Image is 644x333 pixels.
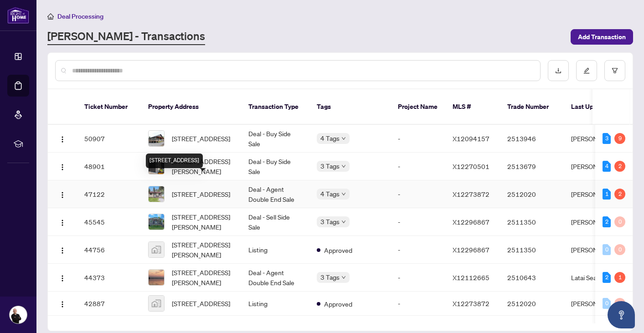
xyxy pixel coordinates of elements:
span: down [341,220,346,224]
img: thumbnail-img [149,242,164,257]
td: [PERSON_NAME] [564,208,632,236]
td: [PERSON_NAME] [564,153,632,180]
td: Deal - Buy Side Sale [241,153,309,180]
div: 1 [614,272,625,283]
th: Last Updated By [564,89,632,125]
button: Logo [55,296,70,311]
td: 2511350 [500,208,564,236]
td: 2510643 [500,264,564,292]
img: thumbnail-img [149,186,164,202]
img: thumbnail-img [149,270,164,285]
div: 2 [603,216,611,227]
span: [STREET_ADDRESS][PERSON_NAME] [172,156,234,176]
span: [STREET_ADDRESS][PERSON_NAME] [172,267,234,287]
span: [STREET_ADDRESS] [172,133,230,143]
img: Profile Icon [10,306,27,323]
div: 0 [614,244,625,255]
span: X12296867 [453,246,489,254]
td: - [391,208,445,236]
span: Approved [324,299,352,309]
div: 2 [603,272,611,283]
td: 42887 [77,292,141,316]
span: X12112665 [453,273,489,282]
button: filter [604,60,625,81]
td: 45545 [77,208,141,236]
th: MLS # [445,89,500,125]
td: 2513679 [500,153,564,180]
td: Deal - Agent Double End Sale [241,180,309,208]
td: 48901 [77,153,141,180]
th: Tags [309,89,391,125]
td: [PERSON_NAME] [564,125,632,153]
span: 4 Tags [320,133,340,143]
td: Deal - Sell Side Sale [241,208,309,236]
div: 0 [614,216,625,227]
button: Add Transaction [571,29,633,45]
img: Logo [59,136,66,143]
img: Logo [59,219,66,226]
button: Logo [55,131,70,146]
span: [STREET_ADDRESS] [172,298,230,308]
div: 2 [614,189,625,200]
span: down [341,164,346,169]
th: Project Name [391,89,445,125]
th: Transaction Type [241,89,309,125]
img: Logo [59,247,66,254]
span: Add Transaction [578,30,626,44]
span: Approved [324,245,352,255]
td: Listing [241,292,309,316]
span: [STREET_ADDRESS] [172,189,230,199]
td: [PERSON_NAME] [564,180,632,208]
button: Logo [55,159,70,174]
span: download [555,67,562,74]
td: - [391,264,445,292]
div: 1 [603,189,611,200]
td: Latai Seadat [564,264,632,292]
span: X12094157 [453,134,489,143]
td: 50907 [77,125,141,153]
span: 3 Tags [320,272,340,282]
td: 47122 [77,180,141,208]
img: thumbnail-img [149,214,164,230]
img: thumbnail-img [149,131,164,146]
div: 4 [603,161,611,172]
span: 4 Tags [320,189,340,199]
button: Open asap [608,301,635,328]
span: filter [612,67,618,74]
td: - [391,292,445,316]
td: Deal - Agent Double End Sale [241,264,309,292]
td: - [391,153,445,180]
img: Logo [59,301,66,308]
div: 2 [614,161,625,172]
span: edit [583,67,590,74]
div: [STREET_ADDRESS] [146,154,203,168]
span: X12296867 [453,218,489,226]
td: Listing [241,236,309,264]
button: Logo [55,215,70,229]
td: 2513946 [500,125,564,153]
span: down [341,136,346,141]
img: Logo [59,164,66,171]
div: 3 [603,133,611,144]
img: logo [7,7,29,24]
td: 2512020 [500,292,564,316]
div: 0 [603,244,611,255]
td: [PERSON_NAME] [564,292,632,316]
td: - [391,180,445,208]
button: Logo [55,187,70,201]
span: [STREET_ADDRESS][PERSON_NAME] [172,212,234,232]
td: 44756 [77,236,141,264]
a: [PERSON_NAME] - Transactions [47,29,205,45]
td: - [391,125,445,153]
th: Property Address [141,89,241,125]
span: [STREET_ADDRESS][PERSON_NAME] [172,240,234,260]
span: X12273872 [453,190,489,198]
span: down [341,275,346,280]
div: 0 [603,298,611,309]
span: X12273872 [453,299,489,307]
td: 2512020 [500,180,564,208]
td: - [391,236,445,264]
span: Deal Processing [57,12,103,20]
button: Logo [55,242,70,257]
button: edit [576,60,597,81]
